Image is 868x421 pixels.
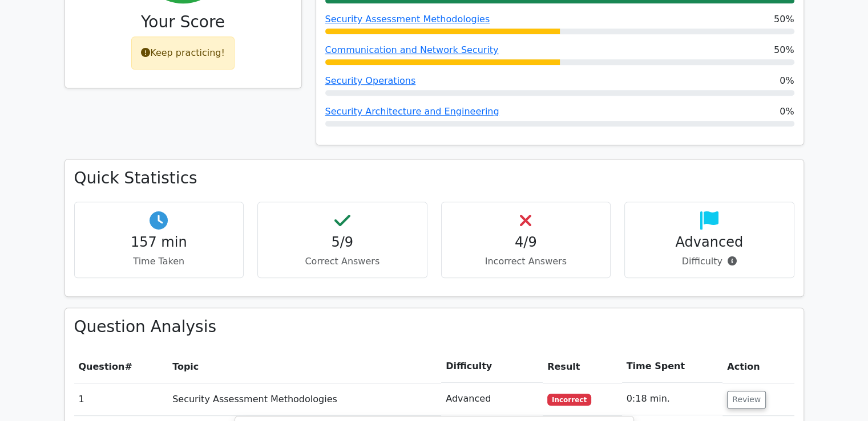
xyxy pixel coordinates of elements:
[451,234,601,251] h4: 4/9
[451,255,601,268] p: Incorrect Answers
[74,383,168,415] td: 1
[267,255,418,268] p: Correct Answers
[774,43,794,57] span: 50%
[84,234,235,251] h4: 157 min
[547,394,591,405] span: Incorrect
[84,255,235,268] p: Time Taken
[74,169,794,188] h3: Quick Statistics
[441,350,543,383] th: Difficulty
[622,383,723,415] td: 0:18 min.
[441,383,543,415] td: Advanced
[634,255,785,268] p: Difficulty
[168,383,441,415] td: Security Assessment Methodologies
[774,13,794,26] span: 50%
[267,234,418,251] h4: 5/9
[780,105,794,118] span: 0%
[543,350,621,383] th: Result
[168,350,441,383] th: Topic
[131,36,235,70] div: Keep practicing!
[74,350,168,383] th: #
[727,391,766,408] button: Review
[622,350,723,383] th: Time Spent
[325,106,499,117] a: Security Architecture and Engineering
[634,234,785,251] h4: Advanced
[325,14,490,24] a: Security Assessment Methodologies
[325,44,499,55] a: Communication and Network Security
[722,350,794,383] th: Action
[74,13,292,32] h3: Your Score
[74,317,794,337] h3: Question Analysis
[325,75,416,86] a: Security Operations
[79,361,125,372] span: Question
[780,74,794,88] span: 0%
